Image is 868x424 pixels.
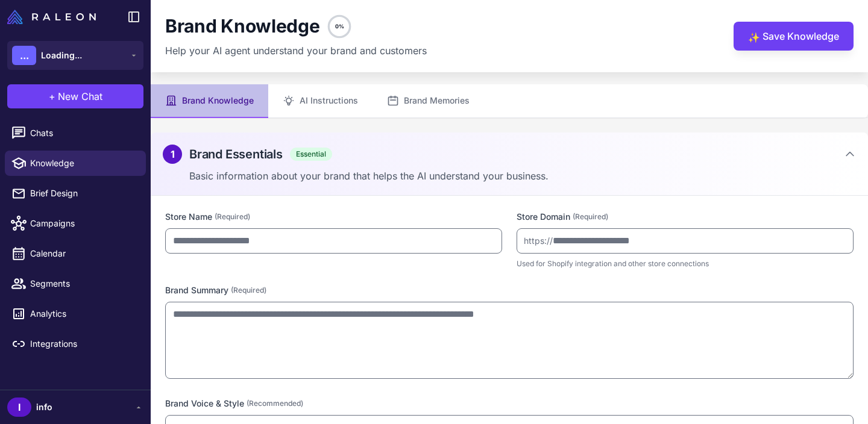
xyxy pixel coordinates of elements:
[335,23,344,30] text: 0%
[165,210,502,223] label: Store Name
[30,247,136,260] span: Calendar
[12,46,36,65] div: ...
[734,22,854,51] button: ✨Save Knowledge
[49,89,55,104] span: +
[189,145,283,163] h2: Brand Essentials
[290,148,332,161] span: Essential
[7,84,143,108] button: +New Chat
[5,301,146,326] a: Analytics
[165,284,854,297] label: Brand Summary
[41,49,82,62] span: Loading...
[30,217,136,230] span: Campaigns
[151,84,268,118] button: Brand Knowledge
[5,271,146,296] a: Segments
[5,211,146,236] a: Campaigns
[30,277,136,290] span: Segments
[30,187,136,200] span: Brief Design
[58,89,102,104] span: New Chat
[247,398,303,409] span: (Recommended)
[189,169,856,183] p: Basic information about your brand that helps the AI understand your business.
[30,307,136,320] span: Analytics
[748,30,758,40] span: ✨
[373,84,484,118] button: Brand Memories
[5,241,146,266] a: Calendar
[5,151,146,176] a: Knowledge
[5,120,146,146] a: Chats
[165,15,320,38] h1: Brand Knowledge
[573,211,608,222] span: (Required)
[7,10,96,24] img: Raleon Logo
[165,397,854,410] label: Brand Voice & Style
[5,331,146,357] a: Integrations
[30,126,136,140] span: Chats
[30,157,136,170] span: Knowledge
[215,211,250,222] span: (Required)
[231,285,266,296] span: (Required)
[7,10,101,24] a: Raleon Logo
[7,397,31,417] div: I
[517,210,854,223] label: Store Domain
[163,145,182,164] div: 1
[517,258,854,269] p: Used for Shopify integration and other store connections
[7,41,143,70] button: ...Loading...
[5,181,146,206] a: Brief Design
[165,43,427,58] p: Help your AI agent understand your brand and customers
[268,84,373,118] button: AI Instructions
[30,337,136,351] span: Integrations
[36,401,52,414] span: info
